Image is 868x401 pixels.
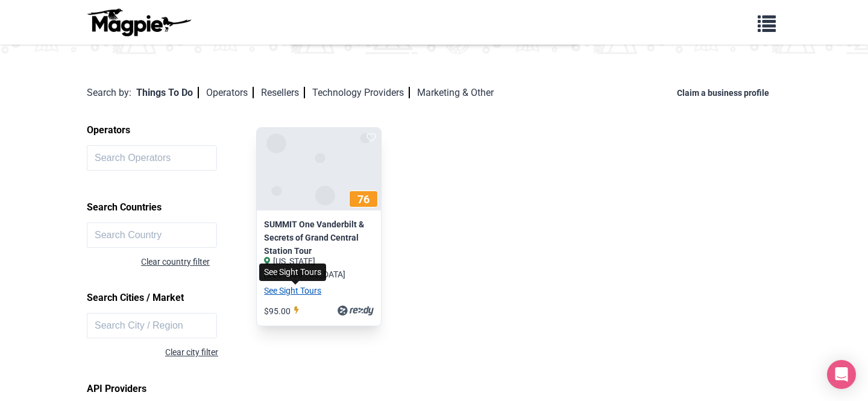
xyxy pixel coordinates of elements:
[357,193,370,206] span: 76
[141,255,260,268] div: Clear country filter
[257,128,380,210] a: 76
[827,360,856,389] div: Open Intercom Messenger
[312,87,410,98] a: Technology Providers
[677,88,774,98] a: Claim a business profile
[259,264,326,281] div: See Sight Tours
[87,313,217,338] input: Search City / Region
[136,87,199,98] a: Things To Do
[264,254,373,282] div: [US_STATE][GEOGRAPHIC_DATA]
[87,288,260,308] h2: Search Cities / Market
[417,87,494,98] a: Marketing & Other
[84,8,193,37] img: logo-ab69f6fb50320c5b225c76a69d11143b.png
[206,87,254,98] a: Operators
[264,305,303,318] div: $95.00
[87,379,260,399] h2: API Providers
[264,286,321,295] a: See Sight Tours
[87,346,218,359] div: Clear city filter
[87,85,131,101] div: Search by:
[87,120,260,141] h2: Operators
[87,145,217,171] input: Search Operators
[261,87,305,98] a: Resellers
[87,223,217,248] input: Search Country
[87,197,260,218] h2: Search Countries
[307,305,374,317] img: nqlimdq2sxj4qjvnmsjn.svg
[264,218,373,258] a: SUMMIT One Vanderbilt & Secrets of Grand Central Station Tour
[257,128,380,210] img: product-bg-32101ccba3a89ccd3141e05e9153d52d.png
